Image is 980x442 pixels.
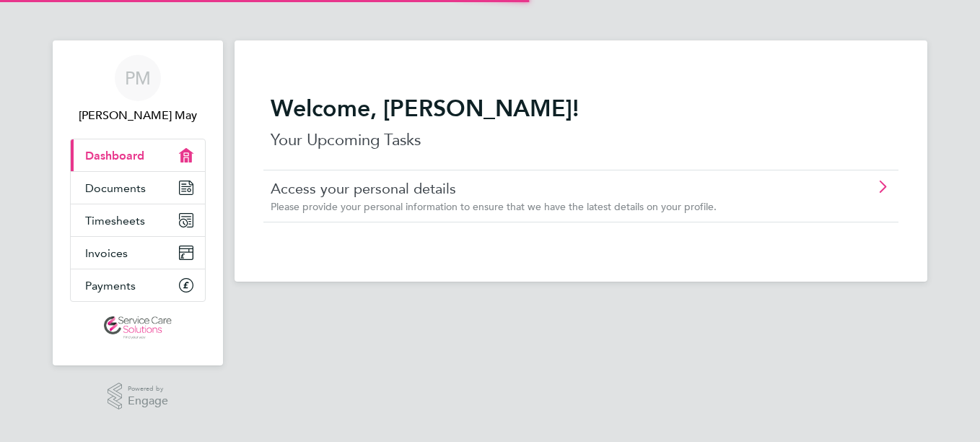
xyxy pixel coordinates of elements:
[85,279,136,292] span: Payments
[70,316,206,339] a: Go to home page
[271,200,717,213] span: Please provide your personal information to ensure that we have the latest details on your profile.
[128,383,168,395] span: Powered by
[71,204,205,236] a: Timesheets
[70,107,206,124] span: Patsy May
[71,269,205,301] a: Payments
[85,214,145,227] span: Timesheets
[71,172,205,204] a: Documents
[271,179,810,198] a: Access your personal details
[71,139,205,171] a: Dashboard
[104,316,172,339] img: servicecare-logo-retina.png
[108,383,169,410] a: Powered byEngage
[125,69,151,87] span: PM
[271,129,891,152] p: Your Upcoming Tasks
[85,246,128,260] span: Invoices
[85,181,146,195] span: Documents
[128,395,168,407] span: Engage
[85,149,144,162] span: Dashboard
[53,40,223,365] nav: Main navigation
[71,237,205,269] a: Invoices
[70,55,206,124] a: PM[PERSON_NAME] May
[271,94,891,123] h2: Welcome, [PERSON_NAME]!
